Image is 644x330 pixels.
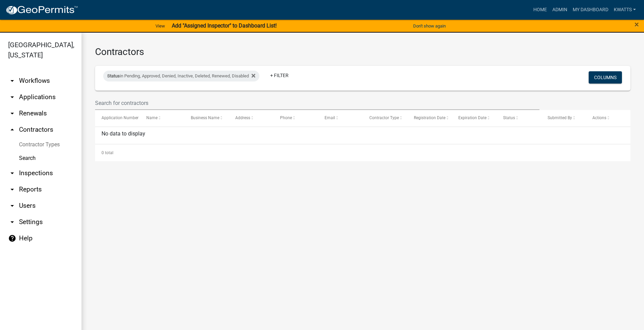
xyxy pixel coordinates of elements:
[8,218,16,226] i: arrow_drop_down
[95,96,539,110] input: Search for contractors
[369,115,399,120] span: Contractor Type
[229,110,273,126] datatable-header-cell: Address
[235,115,250,120] span: Address
[592,115,606,120] span: Actions
[531,3,550,16] a: Home
[414,115,445,120] span: Registration Date
[318,110,363,126] datatable-header-cell: Email
[102,115,139,120] span: Application Number
[8,202,16,210] i: arrow_drop_down
[611,3,639,16] a: Kwatts
[107,73,120,78] span: Status
[95,127,630,144] div: No data to display
[8,234,16,242] i: help
[550,3,570,16] a: Admin
[8,169,16,177] i: arrow_drop_down
[452,110,496,126] datatable-header-cell: Expiration Date
[184,110,229,126] datatable-header-cell: Business Name
[265,69,294,81] a: + Filter
[325,115,335,120] span: Email
[191,115,219,120] span: Business Name
[410,20,448,32] button: Don't show again
[548,115,572,120] span: Submitted By
[634,20,639,29] button: Close
[497,110,541,126] datatable-header-cell: Status
[153,20,168,32] a: View
[172,22,277,29] strong: Add "Assigned Inspector" to Dashboard List!
[95,110,140,126] datatable-header-cell: Application Number
[95,144,630,161] div: 0 total
[8,126,16,134] i: arrow_drop_up
[8,109,16,117] i: arrow_drop_down
[634,20,639,29] span: ×
[95,46,630,58] h3: Contractors
[146,115,158,120] span: Name
[140,110,184,126] datatable-header-cell: Name
[103,71,259,81] div: in Pending, Approved, Denied, Inactive, Deleted, Renewed, Disabled
[8,77,16,85] i: arrow_drop_down
[458,115,486,120] span: Expiration Date
[589,71,622,84] button: Columns
[407,110,452,126] datatable-header-cell: Registration Date
[363,110,407,126] datatable-header-cell: Contractor Type
[570,3,611,16] a: My Dashboard
[8,185,16,194] i: arrow_drop_down
[280,115,292,120] span: Phone
[503,115,515,120] span: Status
[8,93,16,101] i: arrow_drop_down
[274,110,318,126] datatable-header-cell: Phone
[586,110,630,126] datatable-header-cell: Actions
[541,110,586,126] datatable-header-cell: Submitted By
